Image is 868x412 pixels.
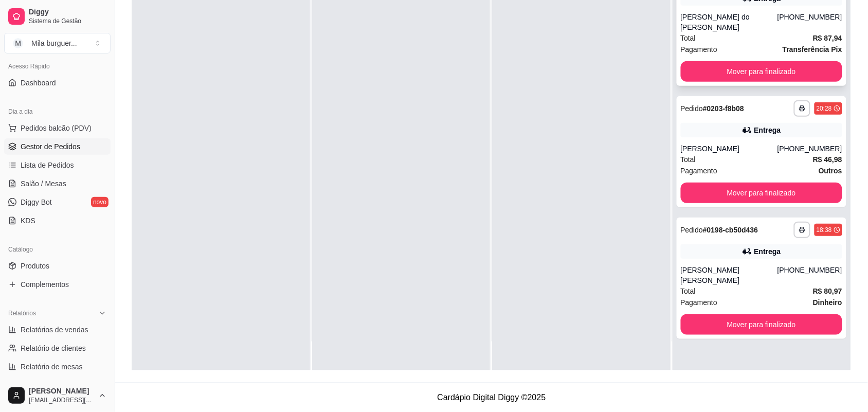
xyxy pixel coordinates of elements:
[4,175,111,192] a: Salão / Mesas
[21,343,86,353] span: Relatório de clientes
[681,183,843,203] button: Mover para finalizado
[4,138,111,155] a: Gestor de Pedidos
[4,321,111,338] a: Relatórios de vendas
[4,359,111,375] a: Relatório de mesas
[703,226,758,234] strong: # 0198-cb50d436
[115,383,868,412] footer: Cardápio Digital Diggy © 2025
[813,298,842,307] strong: Dinheiro
[819,167,842,175] strong: Outros
[681,154,696,165] span: Total
[754,246,781,257] div: Entrega
[813,34,842,42] strong: R$ 87,94
[4,194,111,210] a: Diggy Botnovo
[4,340,111,356] a: Relatório de clientes
[29,17,106,25] span: Sistema de Gestão
[21,141,80,152] span: Gestor de Pedidos
[4,120,111,136] button: Pedidos balcão (PDV)
[681,226,703,234] span: Pedido
[21,178,66,189] span: Salão / Mesas
[4,103,111,120] div: Dia a dia
[681,165,718,176] span: Pagamento
[21,160,74,170] span: Lista de Pedidos
[817,226,832,234] div: 18:38
[4,4,111,29] a: DiggySistema de Gestão
[21,279,69,290] span: Complementos
[8,309,36,317] span: Relatórios
[813,155,842,164] strong: R$ 46,98
[681,144,777,154] div: [PERSON_NAME]
[29,396,94,404] span: [EMAIL_ADDRESS][DOMAIN_NAME]
[777,144,842,154] div: [PHONE_NUMBER]
[21,362,83,372] span: Relatório de mesas
[21,261,49,271] span: Produtos
[31,38,77,48] div: Mila burguer ...
[21,197,52,207] span: Diggy Bot
[4,383,111,408] button: [PERSON_NAME][EMAIL_ADDRESS][DOMAIN_NAME]
[4,33,111,53] button: Select a team
[4,241,111,258] div: Catálogo
[777,12,842,32] div: [PHONE_NUMBER]
[681,61,843,82] button: Mover para finalizado
[21,78,56,88] span: Dashboard
[681,314,843,335] button: Mover para finalizado
[4,157,111,173] a: Lista de Pedidos
[783,45,842,53] strong: Transferência Pix
[681,285,696,297] span: Total
[21,123,92,133] span: Pedidos balcão (PDV)
[21,325,88,335] span: Relatórios de vendas
[777,265,842,285] div: [PHONE_NUMBER]
[681,32,696,44] span: Total
[13,38,23,48] span: M
[4,276,111,293] a: Complementos
[681,12,777,32] div: [PERSON_NAME] do [PERSON_NAME]
[703,104,744,113] strong: # 0203-f8b08
[4,75,111,91] a: Dashboard
[681,44,718,55] span: Pagamento
[4,258,111,274] a: Produtos
[29,8,106,17] span: Diggy
[29,387,94,396] span: [PERSON_NAME]
[681,297,718,308] span: Pagamento
[681,104,703,113] span: Pedido
[813,287,842,295] strong: R$ 80,97
[4,212,111,229] a: KDS
[21,216,35,226] span: KDS
[4,377,111,393] a: Relatório de fidelidadenovo
[4,58,111,75] div: Acesso Rápido
[754,125,781,135] div: Entrega
[681,265,777,285] div: [PERSON_NAME] [PERSON_NAME]
[817,104,832,113] div: 20:28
